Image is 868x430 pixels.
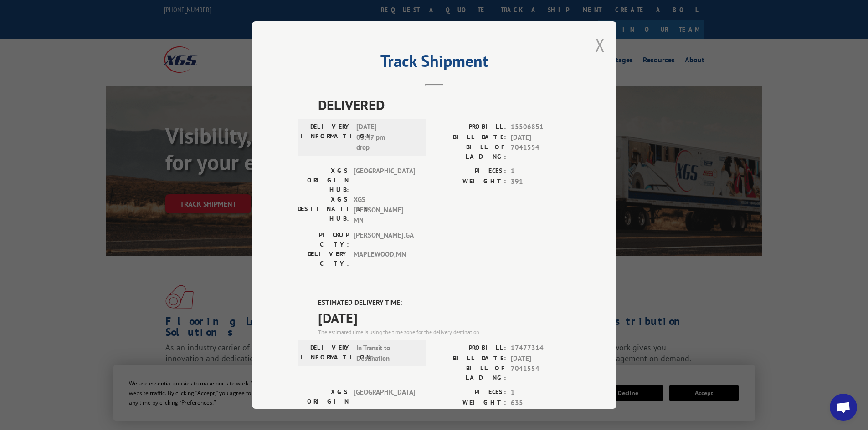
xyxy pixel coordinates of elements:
[318,328,571,336] div: The estimated time is using the time zone for the delivery destination.
[511,122,571,132] span: 15506851
[511,142,571,162] span: 7041554
[298,195,349,226] label: XGS DESTINATION HUB:
[298,230,349,249] label: PICKUP CITY:
[511,343,571,354] span: 17477314
[354,195,415,226] span: XGS [PERSON_NAME] MN
[434,354,506,364] label: BILL DATE:
[298,249,349,268] label: DELIVERY CITY:
[511,177,571,187] span: 391
[511,132,571,143] span: [DATE]
[434,343,506,354] label: PROBILL:
[354,249,415,268] span: MAPLEWOOD , MN
[434,132,506,143] label: BILL DATE:
[356,343,418,364] span: In Transit to Destination
[830,394,857,421] div: Open chat
[434,122,506,132] label: PROBILL:
[511,387,571,398] span: 1
[434,398,506,408] label: WEIGHT:
[434,142,506,162] label: BILL OF LADING:
[318,308,571,328] span: [DATE]
[300,122,352,153] label: DELIVERY INFORMATION:
[298,387,349,416] label: XGS ORIGIN HUB:
[356,122,418,153] span: [DATE] 03:47 pm drop
[318,95,571,115] span: DELIVERED
[434,166,506,177] label: PIECES:
[298,55,571,72] h2: Track Shipment
[434,364,506,383] label: BILL OF LADING:
[434,177,506,187] label: WEIGHT:
[354,387,415,416] span: [GEOGRAPHIC_DATA]
[434,387,506,398] label: PIECES:
[318,298,571,308] label: ESTIMATED DELIVERY TIME:
[354,230,415,249] span: [PERSON_NAME] , GA
[511,398,571,408] span: 635
[511,364,571,383] span: 7041554
[595,33,605,57] button: Close modal
[511,166,571,177] span: 1
[511,354,571,364] span: [DATE]
[354,166,415,195] span: [GEOGRAPHIC_DATA]
[300,343,352,364] label: DELIVERY INFORMATION:
[298,166,349,195] label: XGS ORIGIN HUB:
